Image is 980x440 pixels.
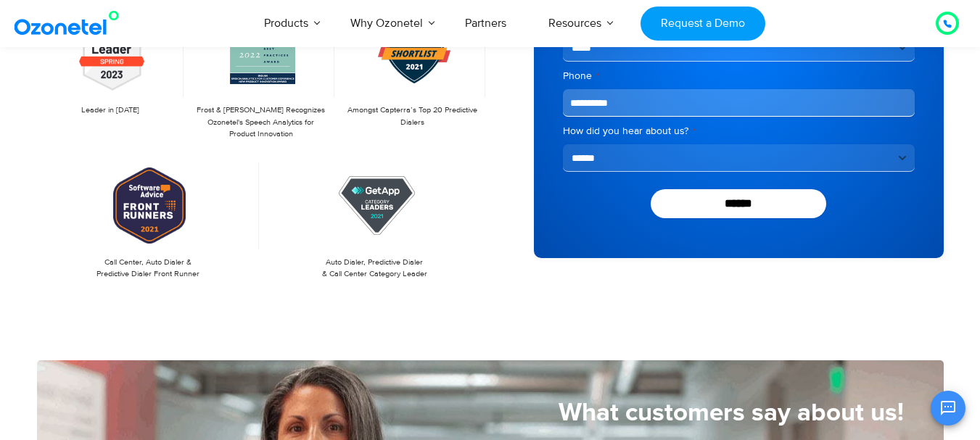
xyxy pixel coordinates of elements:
p: Leader in [DATE] [44,104,176,117]
p: Amongst Capterra’s Top 20 Predictive Dialers [346,104,478,128]
h5: What customers say about us! [37,400,904,426]
button: Open chat [931,391,965,426]
a: Request a Demo [641,7,765,41]
label: Phone [563,69,915,83]
p: Auto Dialer, Predictive Dialer & Call Center Category Leader [271,257,479,281]
p: Call Center, Auto Dialer & Predictive Dialer Front Runner [44,257,252,281]
label: How did you hear about us? [563,124,915,138]
p: Frost & [PERSON_NAME] Recognizes Ozonetel's Speech Analytics for Product Innovation [195,104,327,141]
